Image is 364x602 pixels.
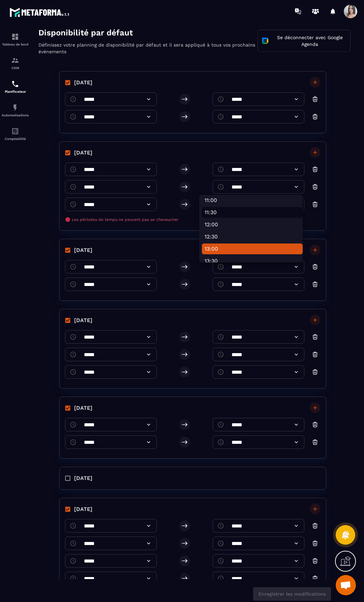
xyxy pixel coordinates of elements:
[2,28,29,51] a: formationformationTableau de bord
[11,127,19,135] img: accountant
[2,98,29,122] a: automationsautomationsAutomatisations
[2,122,29,146] a: accountantaccountantComptabilité
[11,104,19,112] img: automations
[2,90,29,93] p: Planificateur
[170,178,271,189] li: 11:30
[2,113,29,117] p: Automatisations
[11,80,19,88] img: scheduler
[2,42,29,46] p: Tableau de bord
[9,6,70,18] img: logo
[170,202,271,213] li: 12:30
[2,75,29,98] a: schedulerschedulerPlanificateur
[170,190,271,201] li: 12:00
[336,575,356,595] a: Ouvrir le chat
[2,66,29,70] p: CRM
[11,33,19,41] img: formation
[11,56,19,64] img: formation
[2,137,29,141] p: Comptabilité
[170,166,271,176] li: 11:00
[170,226,271,237] li: 13:30
[2,51,29,75] a: formationformationCRM
[170,214,271,225] li: 13:00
